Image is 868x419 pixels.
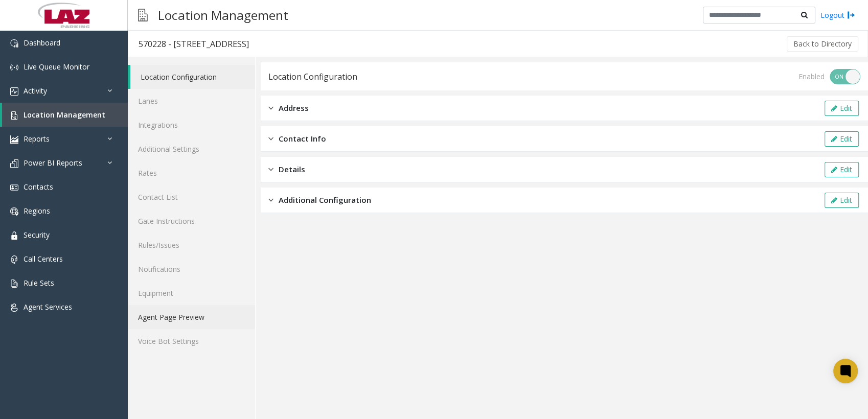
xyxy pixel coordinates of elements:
img: pageIcon [138,3,148,28]
img: 'icon' [10,159,18,168]
a: Equipment [128,281,255,305]
span: Dashboard [24,38,60,48]
span: Call Centers [24,254,63,264]
img: 'icon' [10,135,18,144]
div: 570228 - [STREET_ADDRESS] [139,37,249,51]
button: Edit [825,162,859,177]
div: Location Configuration [268,70,357,83]
img: 'icon' [10,39,18,48]
img: logout [847,10,855,20]
a: Location Configuration [130,65,255,89]
button: Edit [825,131,859,147]
button: Edit [825,193,859,208]
button: Edit [825,101,859,116]
span: Rule Sets [24,278,54,288]
a: Lanes [128,89,255,113]
a: Logout [820,10,855,20]
span: Contacts [24,182,53,192]
span: Additional Configuration [279,194,371,206]
img: 'icon' [10,207,18,216]
span: Details [279,164,305,175]
a: Gate Instructions [128,209,255,233]
a: Agent Page Preview [128,305,255,329]
a: Location Management [2,103,128,127]
img: 'icon' [10,231,18,240]
a: Additional Settings [128,137,255,161]
span: Agent Services [24,302,72,312]
img: closed [268,194,273,206]
span: Contact Info [279,133,326,145]
span: Reports [24,134,50,144]
span: Activity [24,86,47,96]
img: 'icon' [10,87,18,96]
button: Back to Directory [787,36,858,52]
a: Contact List [128,185,255,209]
a: Integrations [128,113,255,137]
span: Address [279,102,309,114]
img: closed [268,102,273,114]
span: Location Management [24,110,105,120]
img: 'icon' [10,280,18,288]
img: 'icon' [10,255,18,264]
img: 'icon' [10,111,18,120]
div: Enabled [798,71,825,82]
img: 'icon' [10,63,18,72]
img: 'icon' [10,304,18,312]
a: Voice Bot Settings [128,329,255,353]
img: closed [268,164,273,175]
a: Rules/Issues [128,233,255,257]
span: Security [24,230,50,240]
span: Regions [24,206,50,216]
a: Notifications [128,257,255,281]
span: Live Queue Monitor [24,62,89,72]
span: Power BI Reports [24,158,82,168]
h3: Location Management [153,3,293,28]
a: Rates [128,161,255,185]
img: closed [268,133,273,145]
img: 'icon' [10,183,18,192]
